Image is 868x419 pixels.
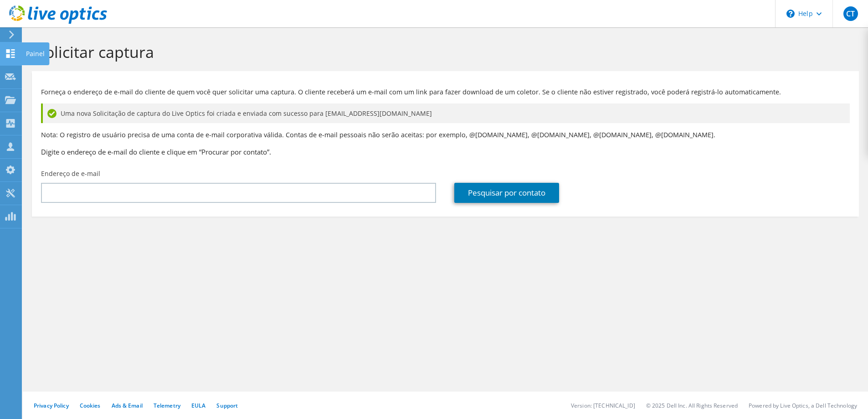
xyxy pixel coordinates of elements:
p: Nota: O registro de usuário precisa de uma conta de e-mail corporativa válida. Contas de e-mail p... [41,130,850,140]
li: © 2025 Dell Inc. All Rights Reserved [646,402,738,409]
a: Ads & Email [112,402,143,409]
a: Support [216,402,238,409]
label: Endereço de e-mail [41,169,100,178]
a: Cookies [80,402,101,409]
h3: Digite o endereço de e-mail do cliente e clique em “Procurar por contato”. [41,147,850,157]
span: CT [843,6,858,21]
li: Powered by Live Optics, a Dell Technology [749,402,857,409]
a: Pesquisar por contato [454,183,559,203]
p: Forneça o endereço de e-mail do cliente de quem você quer solicitar uma captura. O cliente recebe... [41,87,850,97]
a: Telemetry [154,402,180,409]
span: Uma nova Solicitação de captura do Live Optics foi criada e enviada com sucesso para [EMAIL_ADDRE... [61,109,432,119]
svg: \n [786,10,795,18]
h1: Solicitar captura [36,42,850,62]
div: Painel [21,42,49,65]
li: Version: [TECHNICAL_ID] [571,402,635,409]
a: EULA [191,402,205,409]
a: Privacy Policy [34,402,69,409]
